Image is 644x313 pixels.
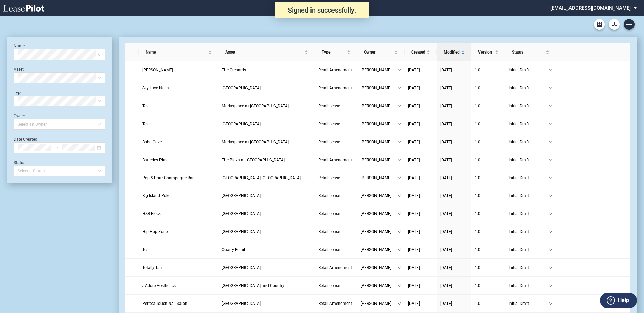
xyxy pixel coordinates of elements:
[408,122,420,126] span: [DATE]
[315,43,357,61] th: Type
[549,122,553,126] span: down
[222,67,312,74] a: The Orchards
[549,301,553,306] span: down
[600,293,637,308] button: Help
[14,90,22,95] label: Type
[142,300,215,307] a: Perfect Touch Nail Salon
[142,121,215,127] a: Test
[318,121,354,127] a: Retail Lease
[364,49,393,56] span: Owner
[440,175,452,180] span: [DATE]
[408,67,433,74] a: [DATE]
[549,266,553,270] span: down
[509,174,549,181] span: Initial Draft
[361,300,397,307] span: [PERSON_NAME]
[475,229,480,234] span: 1 . 0
[475,121,502,127] a: 1.0
[142,140,162,144] span: Boba Cave
[405,43,437,61] th: Created
[440,247,452,252] span: [DATE]
[408,193,420,198] span: [DATE]
[408,140,420,144] span: [DATE]
[408,104,420,108] span: [DATE]
[14,44,25,48] label: Name
[361,264,397,271] span: [PERSON_NAME]
[318,122,340,126] span: Retail Lease
[222,139,312,145] a: Marketplace at [GEOGRAPHIC_DATA]
[475,175,480,180] span: 1 . 0
[318,175,340,180] span: Retail Lease
[397,266,401,270] span: down
[142,247,150,252] span: Test
[142,139,215,145] a: Boba Cave
[475,67,502,74] a: 1.0
[509,282,549,289] span: Initial Draft
[549,194,553,198] span: down
[361,174,397,181] span: [PERSON_NAME]
[275,2,369,18] div: Signed in successfully.
[318,264,354,271] a: Retail Amendment
[478,49,494,56] span: Version
[361,282,397,289] span: [PERSON_NAME]
[397,284,401,288] span: down
[440,246,468,253] a: [DATE]
[440,85,468,91] a: [DATE]
[142,158,167,162] span: Batteries Plus
[437,43,471,61] th: Modified
[222,175,301,180] span: Town Center Colleyville
[14,113,25,118] label: Owner
[318,301,352,306] span: Retail Amendment
[142,282,215,289] a: J’Adore Aesthetics
[408,247,420,252] span: [DATE]
[318,282,354,289] a: Retail Lease
[318,103,354,109] a: Retail Lease
[318,67,354,74] a: Retail Amendment
[222,247,245,252] span: Quarry Retail
[142,264,215,271] a: Totally Tan
[397,68,401,72] span: down
[475,192,502,199] a: 1.0
[142,86,169,90] span: Sky Luxe Nails
[475,210,502,217] a: 1.0
[361,210,397,217] span: [PERSON_NAME]
[54,145,59,150] span: to
[475,283,480,288] span: 1 . 0
[142,246,215,253] a: Test
[222,301,261,306] span: Paradise Valley Plaza
[549,104,553,108] span: down
[142,229,168,234] span: Hip Hop Zone
[222,192,312,199] a: [GEOGRAPHIC_DATA]
[146,49,207,56] span: Name
[509,192,549,199] span: Initial Draft
[397,194,401,198] span: down
[475,247,480,252] span: 1 . 0
[142,156,215,163] a: Batteries Plus
[222,210,312,217] a: [GEOGRAPHIC_DATA]
[14,137,37,142] label: Date Created
[408,283,420,288] span: [DATE]
[408,86,420,90] span: [DATE]
[440,193,452,198] span: [DATE]
[222,193,261,198] span: Silver Lake Village
[408,156,433,163] a: [DATE]
[222,85,312,91] a: [GEOGRAPHIC_DATA]
[471,43,505,61] th: Version
[318,86,352,90] span: Retail Amendment
[408,229,420,234] span: [DATE]
[475,103,502,109] a: 1.0
[361,139,397,145] span: [PERSON_NAME]
[509,139,549,145] span: Initial Draft
[440,67,468,74] a: [DATE]
[440,140,452,144] span: [DATE]
[440,300,468,307] a: [DATE]
[318,300,354,307] a: Retail Amendment
[609,19,620,30] button: Download Blank Form
[318,68,352,72] span: Retail Amendment
[408,175,420,180] span: [DATE]
[222,140,289,144] span: Marketplace at Highland Village
[318,228,354,235] a: Retail Lease
[222,158,285,162] span: The Plaza at Lake Park
[509,228,549,235] span: Initial Draft
[475,85,502,91] a: 1.0
[222,264,312,271] a: [GEOGRAPHIC_DATA]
